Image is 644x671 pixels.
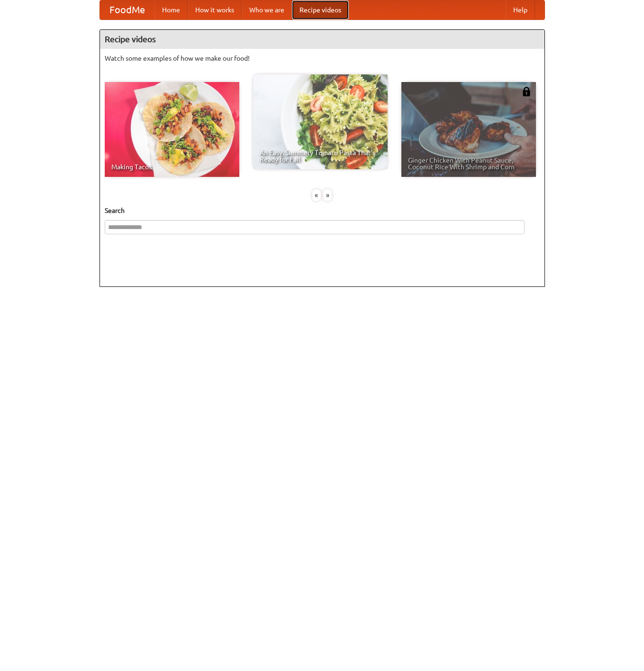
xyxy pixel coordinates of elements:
a: Home [154,0,188,19]
a: Making Tacos [105,82,239,177]
span: An Easy, Summery Tomato Pasta That's Ready for Fall [260,149,381,163]
span: Making Tacos [111,164,233,170]
img: 483408.png [522,87,531,96]
p: Watch some examples of how we make our food! [105,54,540,63]
h5: Search [105,206,540,215]
a: Who we are [242,0,292,19]
div: » [323,189,332,201]
a: How it works [188,0,242,19]
a: Recipe videos [292,0,349,19]
div: « [312,189,321,201]
h4: Recipe videos [100,30,544,49]
a: An Easy, Summery Tomato Pasta That's Ready for Fall [253,74,388,169]
a: Help [506,0,535,19]
a: FoodMe [100,0,154,19]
